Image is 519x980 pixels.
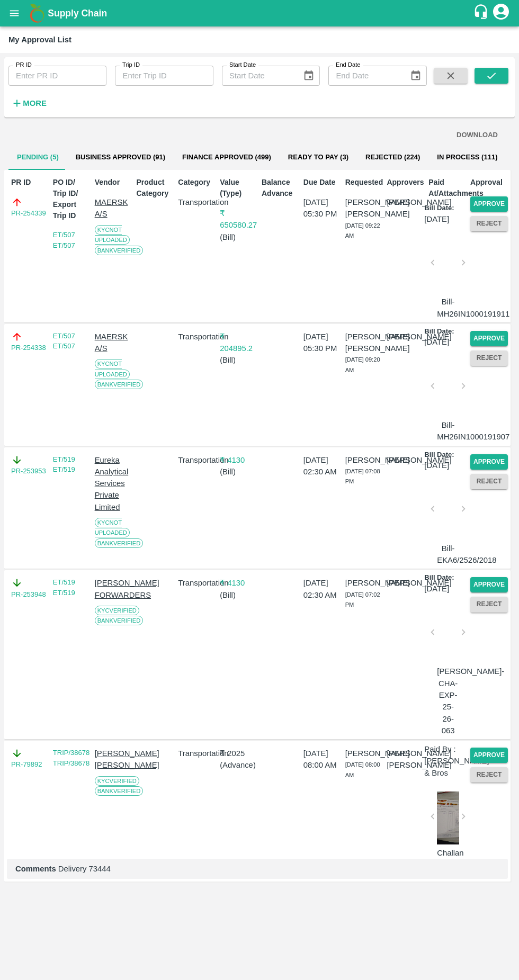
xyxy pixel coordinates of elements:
[222,66,294,86] input: Start Date
[53,455,75,474] a: ET/519 ET/519
[220,748,257,759] p: ₹ 2025
[470,474,508,489] button: Reject
[11,177,49,188] p: PR ID
[95,177,132,188] p: Vendor
[11,589,46,600] a: PR-253948
[95,748,132,771] p: [PERSON_NAME] [PERSON_NAME]
[336,61,360,69] label: End Date
[280,145,357,170] button: Ready To Pay (3)
[53,177,91,221] p: PO ID/ Trip ID/ Export Trip ID
[220,331,257,355] p: ₹ 204895.2
[437,419,459,443] p: Bill-MH26IN1000191907
[95,786,144,796] span: Bank Verified
[387,331,424,343] p: [PERSON_NAME]
[229,61,256,69] label: Start Date
[95,577,132,601] p: [PERSON_NAME] FORWARDERS
[345,748,383,759] p: [PERSON_NAME]
[424,460,449,471] p: [DATE]
[220,208,257,231] p: ₹ 650580.27
[303,177,341,188] p: Due Date
[95,616,144,625] span: Bank Verified
[11,343,46,353] a: PR-254338
[303,577,341,601] p: [DATE] 02:30 AM
[387,177,424,188] p: Approvers
[26,3,48,24] img: logo
[437,543,459,567] p: Bill-EKA6/2526/2018
[345,356,380,373] span: [DATE] 09:20 AM
[220,354,257,366] p: ( Bill )
[178,331,216,343] p: Transportation
[470,196,508,212] button: Approve
[178,177,216,188] p: Category
[345,331,383,355] p: [PERSON_NAME] [PERSON_NAME]
[95,359,130,379] span: KYC Not Uploaded
[424,743,489,779] p: Paid By : [PERSON_NAME] & Bros
[406,66,426,86] button: Choose date
[387,748,424,759] p: [PERSON_NAME]
[67,145,174,170] button: Business Approved (91)
[95,454,132,513] p: Eureka Analytical Services Private Limited
[95,776,139,786] span: KYC Verified
[53,231,75,249] a: ET/507 ET/507
[122,61,140,69] label: Trip ID
[470,350,508,366] button: Reject
[11,208,46,219] a: PR-254339
[8,94,49,112] button: More
[428,177,466,199] p: Paid At/Attachments
[95,606,139,615] span: KYC Verified
[345,761,380,778] span: [DATE] 08:00 AM
[53,332,75,350] a: ET/507 ET/507
[23,99,47,107] strong: More
[178,748,216,759] p: Transportation
[303,454,341,478] p: [DATE] 02:30 AM
[220,454,257,466] p: ₹ 4130
[95,196,132,220] p: MAERSK A/S
[220,177,257,199] p: Value (Type)
[303,748,341,771] p: [DATE] 08:00 AM
[299,66,319,86] button: Choose date
[11,759,42,770] a: PR-79892
[345,196,383,220] p: [PERSON_NAME] [PERSON_NAME]
[178,577,216,589] p: Transportation
[491,2,511,24] div: account of current user
[428,145,506,170] button: In Process (111)
[48,8,107,19] b: Supply Chain
[473,4,491,23] div: customer-support
[470,331,508,346] button: Approve
[220,466,257,478] p: ( Bill )
[2,1,26,25] button: open drawer
[8,33,71,47] div: My Approval List
[424,573,454,583] p: Bill Date:
[95,225,130,245] span: KYC Not Uploaded
[16,61,32,69] label: PR ID
[424,327,454,337] p: Bill Date:
[424,213,449,225] p: [DATE]
[345,177,383,188] p: Requested
[424,583,449,595] p: [DATE]
[357,145,428,170] button: Rejected (224)
[95,246,144,255] span: Bank Verified
[220,589,257,601] p: ( Bill )
[136,177,174,199] p: Product Category
[303,331,341,355] p: [DATE] 05:30 PM
[387,759,424,771] p: [PERSON_NAME]
[345,577,383,589] p: [PERSON_NAME]
[470,216,508,231] button: Reject
[470,577,508,592] button: Approve
[15,863,499,875] p: Delivery 73444
[178,196,216,208] p: Transportation
[437,296,459,320] p: Bill-MH26IN1000191911
[48,6,473,21] a: Supply Chain
[424,203,454,213] p: Bill Date:
[220,577,257,589] p: ₹ 4130
[174,145,280,170] button: Finance Approved (499)
[387,454,424,466] p: [PERSON_NAME]
[11,466,46,476] a: PR-253953
[328,66,401,86] input: End Date
[178,454,216,466] p: Transportation
[437,847,459,859] p: Challan
[424,336,449,348] p: [DATE]
[95,331,132,355] p: MAERSK A/S
[470,748,508,763] button: Approve
[387,577,424,589] p: [PERSON_NAME]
